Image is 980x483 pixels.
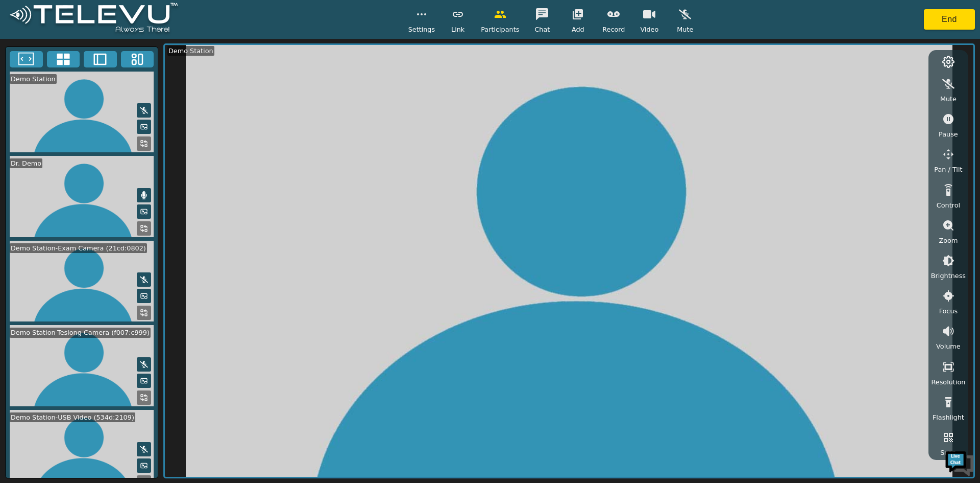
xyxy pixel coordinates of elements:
button: Picture in Picture [137,374,151,388]
span: Resolution [931,377,965,387]
div: Demo Station-Teslong Camera (f007:c999) [10,328,151,337]
button: Picture in Picture [137,204,151,219]
span: Record [602,25,625,34]
div: Demo Station [10,74,57,84]
div: Dr. Demo [10,158,42,168]
span: Mute [677,25,693,34]
button: Replace Feed [137,390,151,405]
span: Control [937,200,960,210]
button: Picture in Picture [137,289,151,303]
img: Chat Widget [944,447,975,478]
button: Picture in Picture [137,120,151,134]
span: Scan [940,448,956,457]
span: Focus [939,306,958,316]
img: d_736959983_company_1615157101543_736959983 [17,48,43,73]
div: Minimize live chat window [167,5,192,30]
button: End [924,9,975,30]
button: Replace Feed [137,221,151,236]
span: Add [572,25,584,34]
button: Replace Feed [137,136,151,151]
span: Volume [936,341,961,351]
button: Fullscreen [10,51,43,67]
button: Picture in Picture [137,458,151,473]
textarea: Type your message and hit 'Enter' [5,279,194,315]
span: Video [640,25,658,34]
button: Mute [137,188,151,202]
span: Zoom [939,236,958,245]
button: Three Window Medium [121,51,154,67]
span: Chat [534,25,550,34]
button: Mute [137,272,151,287]
span: Pan / Tilt [934,165,962,174]
button: Replace Feed [137,306,151,320]
button: Mute [137,103,151,118]
button: Mute [137,442,151,456]
button: Mute [137,357,151,372]
div: Demo Station [167,46,214,56]
div: Demo Station-Exam Camera (21cd:0802) [10,243,147,253]
button: Two Window Medium [84,51,117,67]
span: Brightness [931,271,966,281]
button: 4x4 [47,51,80,67]
span: We're online! [59,129,141,232]
span: Settings [408,25,435,34]
span: Flashlight [933,412,964,422]
span: Pause [939,129,958,139]
div: Chat with us now [53,54,171,67]
div: Demo Station-USB Video (534d:2109) [10,412,135,422]
span: Participants [481,25,519,34]
span: Link [451,25,464,34]
span: Mute [940,94,957,104]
